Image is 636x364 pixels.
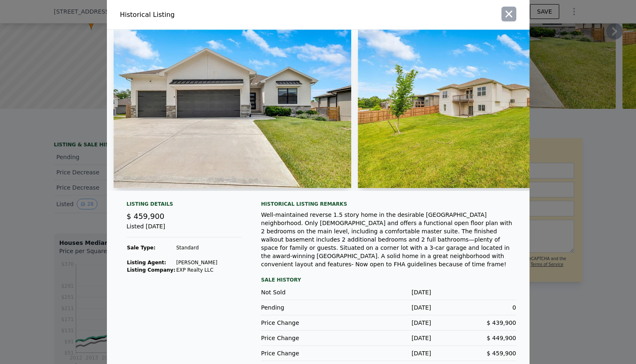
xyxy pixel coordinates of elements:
div: Listing Details [127,201,241,211]
div: Historical Listing remarks [261,201,516,207]
div: Not Sold [261,288,346,296]
div: Well-maintained reverse 1.5 story home in the desirable [GEOGRAPHIC_DATA] neighborhood. Only [DEM... [261,211,516,268]
div: 0 [431,303,516,312]
div: [DATE] [346,319,431,327]
strong: Listing Company: [127,267,175,273]
div: [DATE] [346,349,431,357]
td: Standard [176,244,218,251]
span: $ 439,900 [487,319,516,326]
div: [DATE] [346,288,431,296]
td: EXP Realty LLC [176,266,218,274]
div: Price Change [261,319,346,327]
div: Listed [DATE] [127,222,241,237]
td: [PERSON_NAME] [176,259,218,266]
img: Property Img [358,30,596,188]
span: $ 459,900 [127,212,165,221]
div: [DATE] [346,303,431,312]
div: Price Change [261,349,346,357]
div: Pending [261,303,346,312]
div: Sale History [261,275,516,285]
span: $ 459,900 [487,350,516,357]
div: Historical Listing [120,10,315,20]
img: Property Img [113,30,352,188]
div: Price Change [261,334,346,342]
strong: Listing Agent: [127,260,166,265]
span: $ 449,900 [487,335,516,341]
div: [DATE] [346,334,431,342]
strong: Sale Type: [127,245,156,251]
